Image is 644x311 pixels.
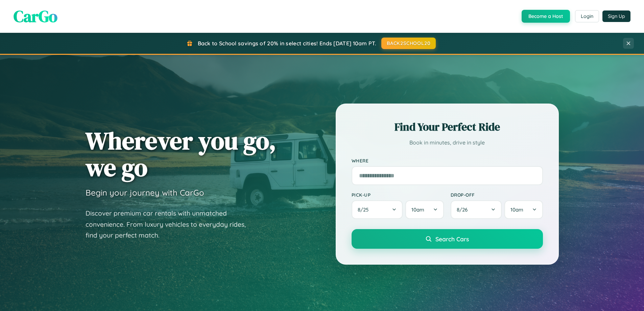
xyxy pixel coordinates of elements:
button: Search Cars [352,229,543,249]
span: CarGo [14,5,57,27]
h2: Find Your Perfect Ride [352,119,543,134]
button: BACK2SCHOOL20 [381,38,436,49]
label: Drop-off [451,192,543,198]
button: Sign Up [602,10,630,22]
button: Become a Host [522,10,570,23]
span: 8 / 25 [358,206,372,213]
h1: Wherever you go, we go [86,127,276,181]
span: 8 / 26 [457,206,471,213]
span: 10am [411,206,424,213]
span: Search Cars [435,235,469,243]
p: Discover premium car rentals with unmatched convenience. From luxury vehicles to everyday rides, ... [86,208,255,241]
span: 10am [510,206,523,213]
button: Login [575,10,599,22]
span: Back to School savings of 20% in select cities! Ends [DATE] 10am PT. [198,40,376,47]
p: Book in minutes, drive in style [352,138,543,148]
button: 10am [504,200,543,219]
button: 10am [405,200,444,219]
label: Pick-up [352,192,444,198]
label: Where [352,158,543,163]
button: 8/26 [451,200,502,219]
button: 8/25 [352,200,403,219]
h3: Begin your journey with CarGo [86,187,204,198]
